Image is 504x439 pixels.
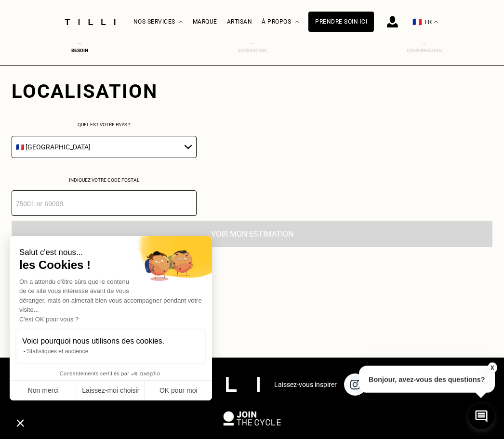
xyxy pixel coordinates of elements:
[193,18,217,25] a: Marque
[359,366,495,393] p: Bonjour, avez-vous des questions?
[227,18,252,25] a: Artisan
[262,0,299,43] div: À propos
[179,21,183,23] img: Menu déroulant
[133,0,183,43] div: Nos services
[61,19,119,25] img: Logo du service de couturière Tilli
[274,381,337,388] p: Laissez-vous inspirer
[12,190,197,216] input: 75001 or 69008
[223,411,281,426] img: logo Join The Cycle
[387,16,398,27] img: icône connexion
[308,12,374,32] a: Prendre soin ici
[233,48,271,53] div: Estimation
[434,21,438,23] img: menu déroulant
[412,17,422,27] span: 🇫🇷
[295,21,299,23] img: Menu déroulant à propos
[344,373,366,396] img: page instagram de Tilli une retoucherie à domicile
[12,80,197,103] div: Localisation
[12,122,197,127] p: Quel est votre pays ?
[405,48,444,53] div: Confirmation
[12,177,197,183] p: Indiquez votre code postal
[60,48,99,53] div: Besoin
[487,362,497,373] button: X
[408,0,443,43] button: 🇫🇷 FR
